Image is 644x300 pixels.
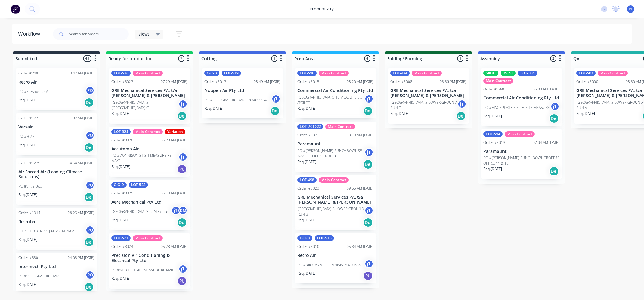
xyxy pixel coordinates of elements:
p: Versair [18,125,95,130]
div: PO [85,86,95,95]
p: Req. [DATE] [204,106,223,111]
div: Del [270,106,280,116]
p: Aera Mechanical Pty Ltd [111,200,187,205]
p: Precision Air Conditioning & Electrical Pty Ltd [111,253,187,263]
div: jT [550,102,559,111]
p: Commercial Air Conditioning Pty Ltd [297,88,373,93]
div: PO [85,270,95,279]
div: PU [177,276,187,286]
div: LOT-514Main ContractOrder #301307:04 AM [DATE]ParamountPO #[PERSON_NAME] PUNCHBOWL DROPERS OFFICE... [481,129,562,179]
div: Del [84,282,94,292]
div: KM [178,206,187,215]
div: Main Contract [133,129,163,134]
p: Retrotec [18,219,95,224]
div: jT [171,206,180,215]
p: Req. [DATE] [18,97,37,103]
div: Order #1344 [18,210,40,216]
div: 75INT [501,71,516,76]
div: Main Contract [133,71,163,76]
div: PO [85,226,95,235]
div: Order #134406:25 AM [DATE]Retrotec[STREET_ADDRESS][PERSON_NAME]POReq.[DATE]Del [16,208,97,250]
div: LOT-#01022Main ContractOrder #302110:19 AM [DATE]ParamountPO #[PERSON_NAME] PUNCHBOWL RE MAKE OFF... [295,122,376,172]
img: Factory [11,5,20,14]
div: Del [363,218,373,227]
div: Order #3025 [111,191,133,196]
div: jT [271,94,280,103]
p: Intermech Pty Ltd [18,264,95,269]
div: Del [84,98,94,107]
p: Req. [DATE] [483,166,502,172]
p: Retro Air [18,80,95,85]
div: Del [363,159,373,169]
div: LOT-498Main ContractOrder #302309:55 AM [DATE]GRE Mechanical Services P/L t/a [PERSON_NAME] & [PE... [295,175,376,230]
div: LOT-507 [576,71,596,76]
div: jT [364,148,373,157]
p: PO #[GEOGRAPHIC_DATA] [18,273,61,279]
div: Main Contract [412,71,442,76]
div: Order #24010:47 AM [DATE]Retro AirPO #Freshwater AptsPOReq.[DATE]Del [16,68,97,110]
div: LOT-516 [297,71,317,76]
p: [GEOGRAPHIC_DATA] 5 LOWER GROUND RUN B [297,206,364,217]
div: Del [549,114,559,123]
div: Main Contract [319,71,349,76]
div: Main Contract [133,235,163,241]
p: PO #HMRI [18,134,35,139]
div: C-O-D [297,235,312,241]
p: Req. [DATE] [111,276,130,281]
div: 50INT [483,71,498,76]
div: C-O-DLOT-523Order #302506:10 AM [DATE]Aera Mechanical Pty Ltd[GEOGRAPHIC_DATA] Site MeasurejTKMRe... [109,180,190,230]
div: Del [363,106,373,116]
p: PO #MAC SPORTS FIELDS SITE MEASURE [483,105,550,110]
div: 05:30 AM [DATE] [533,87,559,92]
p: [STREET_ADDRESS][PERSON_NAME] [18,229,78,234]
div: Workflow [18,30,43,38]
div: jT [364,259,373,268]
p: Noppen Air Pty Ltd [204,88,280,93]
div: Del [84,143,94,152]
div: Del [456,111,466,121]
div: 50INT75INTLOT-504Main ContractOrder #299605:30 AM [DATE]Commercial Air Conditioning Pty LtdPO #MA... [481,68,562,126]
p: PO #[PERSON_NAME] PUNCHBOWL RE MAKE OFFICE 12 RUN B [297,148,364,159]
div: jT [364,94,373,103]
input: Search for orders... [69,28,129,40]
div: Order #3008 [390,79,412,84]
div: 05:28 AM [DATE] [161,244,187,249]
div: 10:47 AM [DATE] [68,71,95,76]
p: Req. [DATE] [297,106,316,111]
div: Del [177,111,187,121]
div: C-O-DLOT-513Order #301005:34 AM [DATE]Retro AirPO #BROOKVALE GENNISIS P.O-10658jTReq.[DATE]PU [295,233,376,283]
p: PO #DONNISON ST SIT MEASURE RE MAKE [111,153,178,164]
div: 06:25 AM [DATE] [68,210,95,216]
div: Order #3000 [576,79,598,84]
div: Order #2996 [483,87,505,92]
div: 04:54 AM [DATE] [68,160,95,166]
span: PF [629,6,633,12]
p: [GEOGRAPHIC_DATA] 5 LOWER GROUND RUN A [576,100,643,111]
div: 08:20 AM [DATE] [347,79,373,84]
p: Req. [DATE] [111,111,130,116]
div: Order #3027 [111,79,133,84]
div: 04:03 PM [DATE] [68,255,95,261]
p: Req. [DATE] [297,159,316,165]
div: LOT-514 [483,131,503,137]
div: Variation [165,129,185,134]
div: Order #3017 [204,79,226,84]
div: 08:49 AM [DATE] [254,79,280,84]
div: Del [177,218,187,227]
div: LOT-526 [111,71,131,76]
div: 07:29 AM [DATE] [161,79,187,84]
div: LOT-521Main ContractOrder #302405:28 AM [DATE]Precision Air Conditioning & Electrical Pty LtdPO #... [109,233,190,289]
p: Retro Air [297,253,373,258]
p: Req. [DATE] [18,237,37,242]
div: Main Contract [319,177,349,183]
div: Order #1275 [18,160,40,166]
p: PO #MERITON SITE MEASURE RE MAKE [111,267,175,273]
div: Order #240 [18,71,38,76]
span: Views [138,31,150,37]
div: PU [177,164,187,174]
p: [GEOGRAPHIC_DATA] 5 LOWER GROUND RUN D [390,100,457,111]
div: 09:55 AM [DATE] [347,186,373,191]
p: Req. [DATE] [111,164,130,169]
p: PO #[GEOGRAPHIC_DATA] P.O-022254 [204,97,267,103]
div: LOT-513 [315,235,334,241]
